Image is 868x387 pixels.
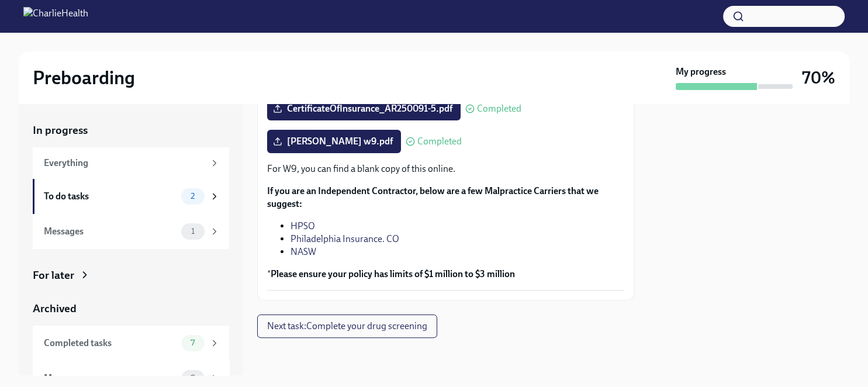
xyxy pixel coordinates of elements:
[23,7,88,26] img: CharlieHealth
[267,130,401,153] label: [PERSON_NAME] w9.pdf
[183,374,203,382] span: 0
[267,163,624,175] p: For W9, you can find a blank copy of this online.
[267,185,599,209] strong: If you are an Independent Contractor, below are a few Malpractice Carriers that we suggest:
[33,123,229,138] a: In progress
[275,103,452,115] span: CertificateOfInsurance_AR250091-5.pdf
[33,268,229,283] a: For later
[184,338,202,347] span: 7
[184,227,202,236] span: 1
[44,372,177,385] div: Messages
[802,67,835,88] h3: 70%
[44,157,205,170] div: Everything
[275,136,393,147] span: [PERSON_NAME] w9.pdf
[33,66,135,89] h2: Preboarding
[33,326,229,361] a: Completed tasks7
[33,268,74,283] div: For later
[184,192,202,201] span: 2
[291,233,399,244] a: Philadelphia Insurance. CO
[271,268,515,279] strong: Please ensure your policy has limits of $1 million to $3 million
[257,315,437,338] button: Next task:Complete your drug screening
[676,65,726,78] strong: My progress
[417,137,462,146] span: Completed
[33,214,229,249] a: Messages1
[291,220,315,231] a: HPSO
[33,179,229,214] a: To do tasks2
[267,97,461,120] label: CertificateOfInsurance_AR250091-5.pdf
[291,246,316,257] a: NASW
[44,225,177,238] div: Messages
[477,104,521,113] span: Completed
[33,301,229,316] a: Archived
[33,147,229,179] a: Everything
[267,320,427,332] span: Next task : Complete your drug screening
[44,337,177,350] div: Completed tasks
[44,190,177,203] div: To do tasks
